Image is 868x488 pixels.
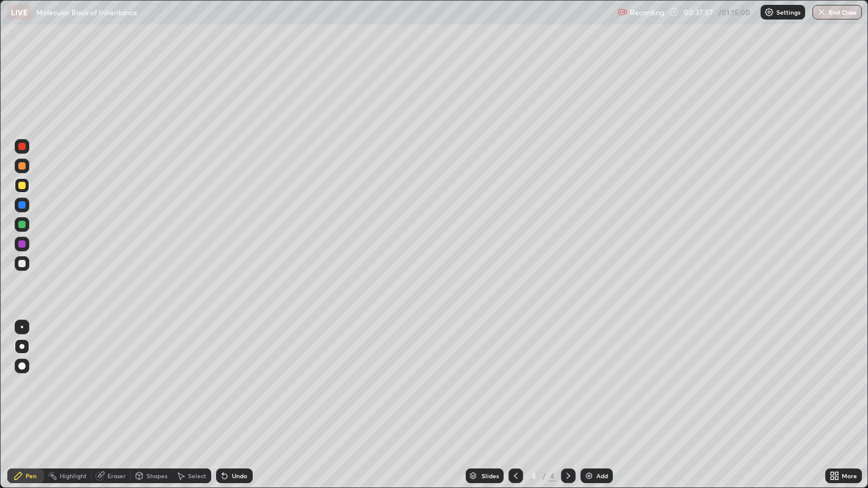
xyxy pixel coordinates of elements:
div: Eraser [107,473,126,479]
div: Highlight [60,473,87,479]
div: Pen [26,473,37,479]
div: 4 [528,472,540,479]
p: Molecular Basis of Inheritance [36,7,137,17]
p: Settings [776,9,800,15]
img: add-slide-button [584,471,594,481]
img: end-class-cross [817,7,826,17]
img: recording.375f2c34.svg [618,7,627,17]
div: More [842,473,857,479]
div: Shapes [146,473,167,479]
div: Add [596,473,608,479]
button: End Class [812,5,862,20]
div: 4 [549,470,556,481]
img: class-settings-icons [764,7,774,17]
p: LIVE [11,7,27,17]
div: Slides [482,473,499,479]
div: Undo [232,473,247,479]
p: Recording [630,8,664,17]
div: / [543,472,546,479]
div: Select [188,473,206,479]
